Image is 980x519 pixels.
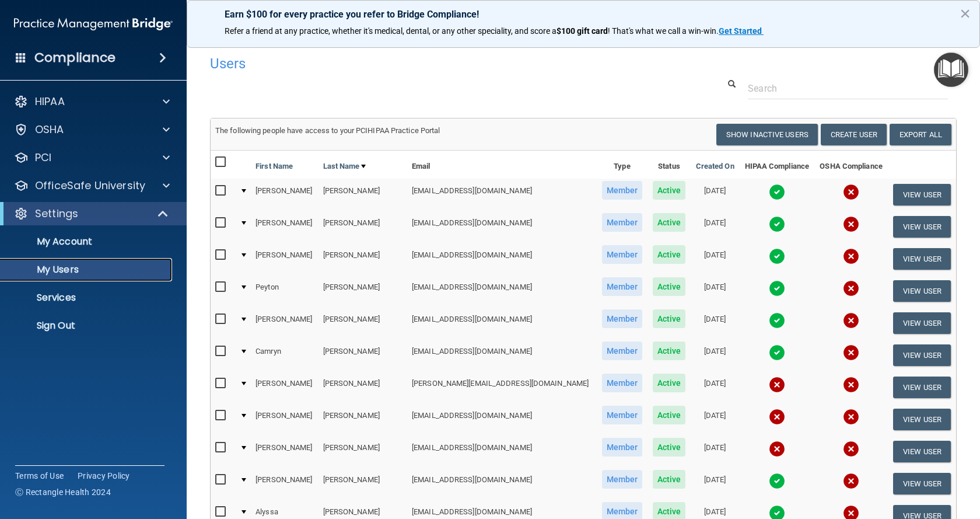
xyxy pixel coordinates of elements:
a: Terms of Use [15,470,64,482]
td: [PERSON_NAME] [318,371,408,403]
button: View User [893,377,951,398]
p: OfficeSafe University [35,179,145,193]
p: OSHA [35,123,64,137]
img: tick.e7d51cea.svg [769,280,785,297]
th: HIPAA Compliance [739,151,814,179]
td: [PERSON_NAME] [251,371,318,403]
td: [DATE] [691,403,739,436]
button: Create User [821,124,887,145]
button: View User [893,216,951,238]
a: OSHA [14,123,170,137]
img: cross.ca9f0e7f.svg [843,216,859,232]
button: View User [893,473,951,494]
td: [EMAIL_ADDRESS][DOMAIN_NAME] [407,307,597,339]
td: [EMAIL_ADDRESS][DOMAIN_NAME] [407,243,597,275]
td: [PERSON_NAME] [251,243,318,275]
span: Member [602,213,643,232]
td: [PERSON_NAME] [251,468,318,500]
span: Active [653,309,686,328]
img: cross.ca9f0e7f.svg [769,377,785,393]
td: [EMAIL_ADDRESS][DOMAIN_NAME] [407,436,597,468]
td: [PERSON_NAME] [318,211,408,243]
span: Member [602,277,643,296]
td: [DATE] [691,468,739,500]
span: Member [602,438,643,457]
button: View User [893,184,951,205]
td: [EMAIL_ADDRESS][DOMAIN_NAME] [407,468,597,500]
td: [PERSON_NAME] [318,243,408,275]
button: View User [893,344,951,366]
td: [DATE] [691,275,739,307]
img: tick.e7d51cea.svg [769,248,785,264]
td: [PERSON_NAME] [318,339,408,371]
img: cross.ca9f0e7f.svg [843,377,859,393]
p: Sign Out [8,320,167,332]
p: HIPAA [35,95,65,109]
td: [PERSON_NAME][EMAIL_ADDRESS][DOMAIN_NAME] [407,371,597,403]
span: Active [653,470,686,489]
a: HIPAA [14,95,170,109]
button: View User [893,441,951,462]
td: [PERSON_NAME] [251,307,318,339]
span: The following people have access to your PCIHIPAA Practice Portal [215,126,440,135]
a: First Name [256,159,293,173]
p: Settings [35,207,78,221]
button: Close [960,4,971,23]
span: Active [653,438,686,457]
p: My Users [8,264,167,276]
td: [PERSON_NAME] [251,179,318,211]
td: [PERSON_NAME] [318,179,408,211]
button: Open Resource Center [934,53,968,87]
a: OfficeSafe University [14,179,170,193]
td: [DATE] [691,243,739,275]
span: Ⓒ Rectangle Health 2024 [15,486,111,498]
h4: Users [210,56,638,71]
img: tick.e7d51cea.svg [769,184,785,200]
img: cross.ca9f0e7f.svg [769,409,785,425]
input: Search [748,78,948,99]
button: View User [893,280,951,302]
span: Member [602,406,643,424]
img: tick.e7d51cea.svg [769,216,785,232]
span: Member [602,470,643,489]
td: [EMAIL_ADDRESS][DOMAIN_NAME] [407,275,597,307]
button: View User [893,312,951,334]
td: [PERSON_NAME] [318,275,408,307]
a: PCI [14,151,170,165]
img: tick.e7d51cea.svg [769,473,785,489]
p: Earn $100 for every practice you refer to Bridge Compliance! [225,9,942,20]
img: tick.e7d51cea.svg [769,312,785,329]
p: Services [8,292,167,304]
img: tick.e7d51cea.svg [769,344,785,361]
th: Email [407,151,597,179]
td: [DATE] [691,179,739,211]
strong: Get Started [719,26,762,36]
span: Active [653,181,686,200]
th: Status [647,151,691,179]
img: cross.ca9f0e7f.svg [769,441,785,457]
span: Member [602,181,643,200]
td: [PERSON_NAME] [318,468,408,500]
img: cross.ca9f0e7f.svg [843,184,859,200]
img: cross.ca9f0e7f.svg [843,409,859,425]
td: [EMAIL_ADDRESS][DOMAIN_NAME] [407,403,597,436]
img: cross.ca9f0e7f.svg [843,312,859,329]
a: Get Started [719,26,764,36]
td: [DATE] [691,339,739,371]
a: Privacy Policy [78,470,130,482]
span: ! That's what we call a win-win. [608,26,719,36]
a: Last Name [323,159,366,173]
button: View User [893,248,951,270]
th: Type [597,151,647,179]
img: cross.ca9f0e7f.svg [843,344,859,361]
strong: $100 gift card [556,26,608,36]
td: Camryn [251,339,318,371]
td: [DATE] [691,436,739,468]
img: PMB logo [14,12,173,36]
span: Active [653,406,686,424]
td: [DATE] [691,371,739,403]
span: Active [653,342,686,360]
p: My Account [8,236,167,248]
td: [DATE] [691,211,739,243]
span: Active [653,374,686,392]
